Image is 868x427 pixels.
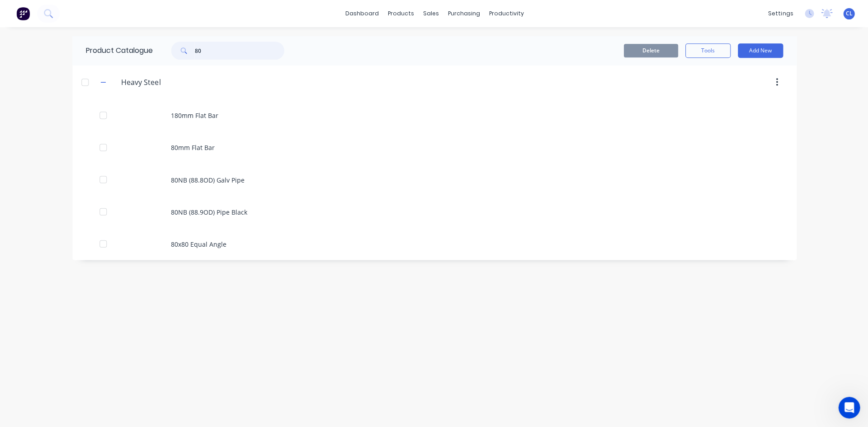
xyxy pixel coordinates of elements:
[737,43,782,58] button: Add New
[844,9,851,18] span: CL
[121,77,228,88] input: Enter category name
[443,7,484,20] div: purchasing
[72,164,796,196] div: 80NB (88.8OD) Galv Pipe
[194,42,284,60] input: Search...
[72,196,796,228] div: 80NB (88.9OD) Pipe Black
[16,7,30,20] img: Factory
[837,396,859,418] iframe: Intercom live chat
[383,7,418,20] div: products
[623,44,677,57] button: Delete
[72,36,153,65] div: Product Catalogue
[418,7,443,20] div: sales
[763,7,797,20] div: settings
[684,43,730,58] button: Tools
[72,228,796,260] div: 80x80 Equal Angle
[484,7,528,20] div: productivity
[340,7,383,20] a: dashboard
[72,131,796,164] div: 80mm Flat Bar
[72,99,796,131] div: 180mm Flat Bar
